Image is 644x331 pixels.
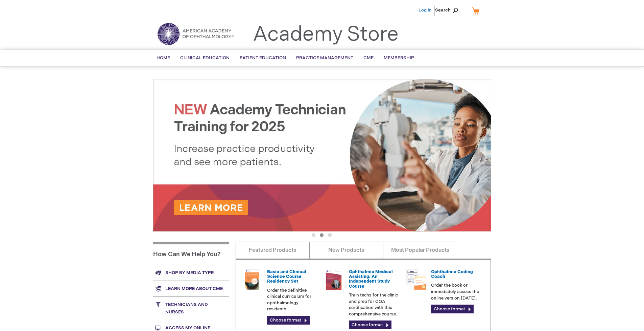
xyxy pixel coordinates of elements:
img: 0219007u_51.png [324,269,344,290]
a: Featured Products [236,242,310,259]
span: Practice Management [296,55,353,61]
p: Train techs for the clinic and prep for COA certification with this comprehensive course. [349,292,400,317]
a: Patient Education [235,50,291,66]
a: New Products [309,242,383,259]
a: Learn more about CME [153,281,229,296]
a: Shop by media type [153,265,229,281]
img: codngu_60.png [406,269,426,290]
h1: How Can We Help You? [153,242,229,265]
span: Patient Education [240,55,286,61]
a: Ophthalmic Coding Coach [431,269,473,279]
a: Technicians and nurses [153,296,229,320]
a: Practice Management [291,50,358,66]
span: Search [435,3,461,17]
a: Basic and Clinical Science Course Residency Set [267,269,306,284]
a: Membership [379,50,419,66]
a: Clinical Education [175,50,235,66]
a: Most Popular Products [383,242,457,259]
span: Membership [384,55,414,61]
a: Log In [419,7,432,13]
a: Academy Store [253,22,399,47]
p: Order the book or immediately access the online version [DATE]. [431,282,482,301]
span: Home [157,55,170,61]
button: 2 of 3 [320,233,324,237]
a: Ophthalmic Medical Assisting: An Independent Study Course [349,269,393,289]
button: 3 of 3 [328,233,332,237]
p: Order the definitive clinical curriculum for ophthalmology residents. [267,287,318,312]
a: CME [358,50,379,66]
span: CME [363,55,374,61]
a: Choose format [267,316,310,325]
button: 1 of 3 [312,233,315,237]
a: Choose format [349,321,391,329]
img: 02850963u_47.png [242,269,262,290]
a: Choose format [431,305,474,313]
span: Clinical Education [180,55,230,61]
